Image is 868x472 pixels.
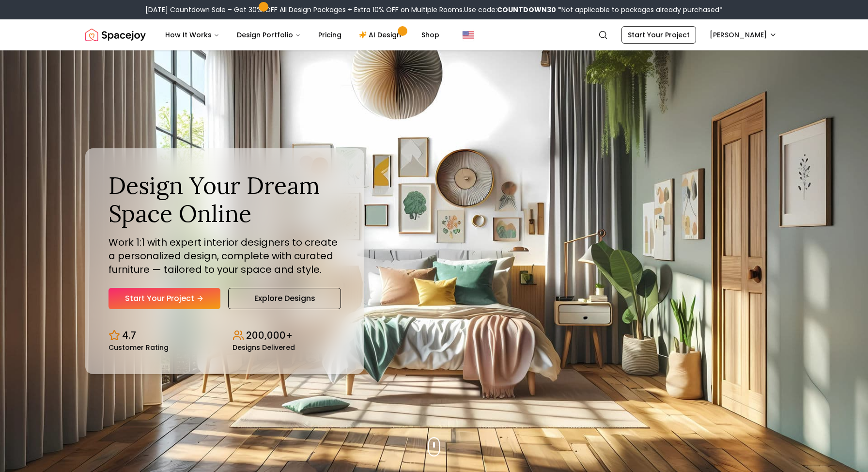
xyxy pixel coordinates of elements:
p: Work 1:1 with expert interior designers to create a personalized design, complete with curated fu... [108,236,341,276]
span: Use code: [464,5,556,15]
a: Explore Designs [228,288,341,309]
span: *Not applicable to packages already purchased* [556,5,723,15]
a: Start Your Project [108,288,220,309]
button: [PERSON_NAME] [704,26,783,44]
small: Customer Rating [108,344,169,351]
p: 200,000+ [246,329,293,342]
button: Design Portfolio [229,25,309,45]
b: COUNTDOWN30 [497,5,556,15]
img: Spacejoy Logo [85,25,146,45]
img: United States [463,29,474,41]
a: Start Your Project [621,26,696,44]
nav: Global [85,19,783,50]
a: Pricing [310,25,349,45]
h1: Design Your Dream Space Online [108,172,341,227]
div: [DATE] Countdown Sale – Get 30% OFF All Design Packages + Extra 10% OFF on Multiple Rooms. [145,5,723,15]
a: AI Design [351,25,412,45]
div: Design stats [108,321,341,351]
a: Spacejoy [85,25,146,45]
small: Designs Delivered [232,344,295,351]
p: 4.7 [122,329,136,342]
nav: Main [157,25,447,45]
button: How It Works [157,25,227,45]
a: Shop [414,25,447,45]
